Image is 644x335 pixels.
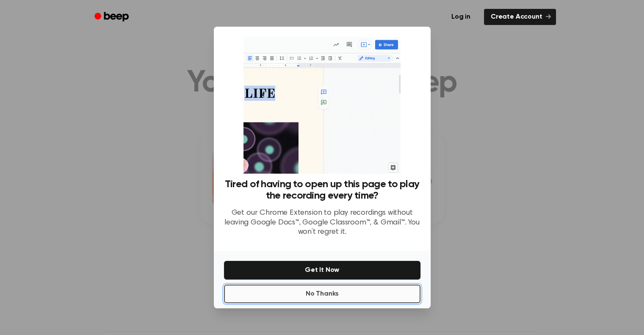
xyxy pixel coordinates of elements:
[88,9,136,25] a: Beep
[224,285,420,303] button: No Thanks
[224,179,420,202] h3: Tired of having to open up this page to play the recording every time?
[443,7,479,27] a: Log in
[484,9,556,25] a: Create Account
[224,208,420,237] p: Get our Chrome Extension to play recordings without leaving Google Docs™, Google Classroom™, & Gm...
[243,37,401,174] img: Beep extension in action
[224,261,420,280] button: Get It Now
